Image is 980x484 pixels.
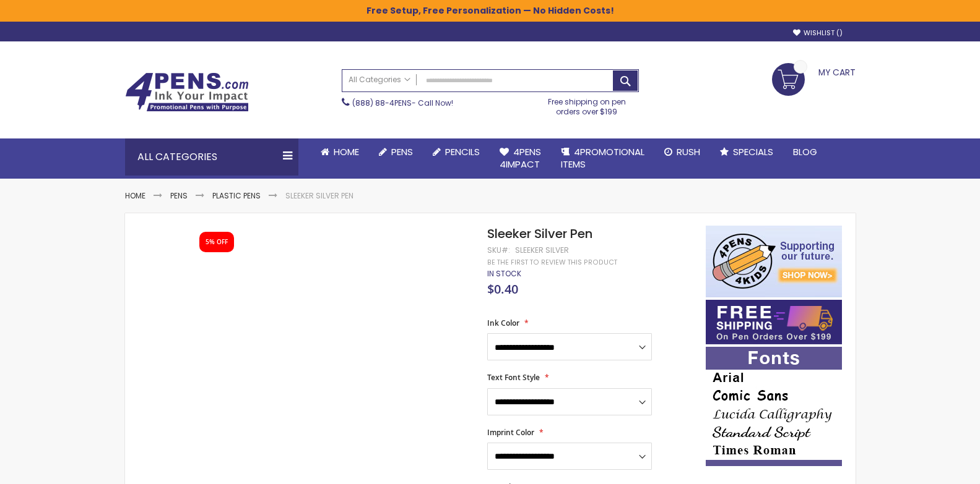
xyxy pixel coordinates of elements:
[487,427,534,438] span: Imprint Color
[334,145,359,158] span: Home
[352,98,453,108] span: - Call Now!
[125,190,145,201] a: Home
[487,318,519,328] span: Ink Color
[487,268,521,279] span: In stock
[706,226,842,297] img: 4pens 4 kids
[500,145,541,171] span: 4Pens 4impact
[535,92,639,117] div: Free shipping on pen orders over $199
[391,145,413,158] span: Pens
[423,138,490,166] a: Pencils
[285,191,353,201] li: Sleeker Silver Pen
[793,28,843,38] a: Wishlist
[125,138,298,176] div: All Categories
[342,70,417,90] a: All Categories
[369,138,423,166] a: Pens
[311,138,369,166] a: Home
[487,225,592,242] span: Sleeker Silver Pen
[349,75,410,85] span: All Categories
[654,138,710,166] a: Rush
[487,269,521,279] div: Availability
[487,245,510,255] strong: SKU
[487,258,617,267] a: Be the first to review this product
[706,300,842,344] img: Free shipping on orders over $199
[445,145,480,158] span: Pencils
[212,190,261,201] a: Plastic Pens
[487,372,540,383] span: Text Font Style
[487,281,518,297] span: $0.40
[551,138,654,179] a: 4PROMOTIONALITEMS
[733,145,773,158] span: Specials
[352,98,412,108] a: (888) 88-4PENS
[783,138,827,166] a: Blog
[561,145,644,171] span: 4PROMOTIONAL ITEMS
[515,245,569,255] div: Sleeker Silver
[710,138,783,166] a: Specials
[677,145,700,158] span: Rush
[125,72,249,112] img: 4Pens Custom Pens and Promotional Products
[170,190,188,201] a: Pens
[490,138,551,179] a: 4Pens4impact
[793,145,817,158] span: Blog
[706,347,842,466] img: font-personalization-examples
[206,238,228,247] div: 5% OFF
